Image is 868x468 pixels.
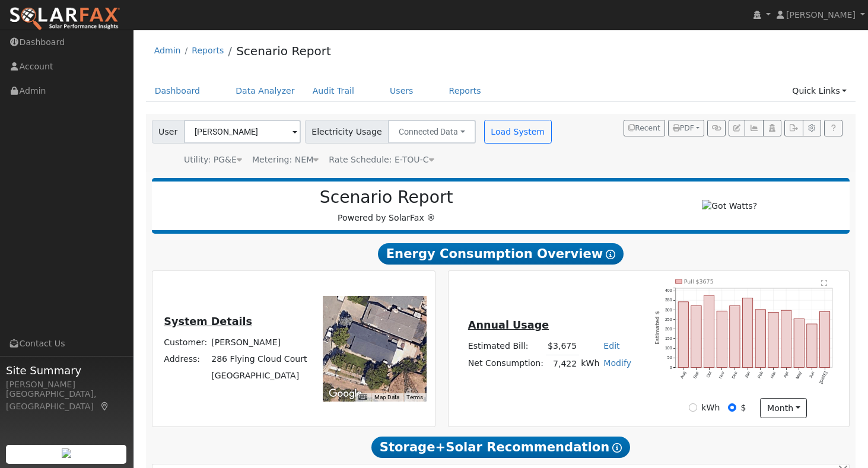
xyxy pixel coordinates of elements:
rect: onclick="" [794,319,804,367]
a: Map [100,402,110,411]
button: Edit User [729,120,745,136]
text: Aug [680,371,688,380]
text: Oct [706,371,713,378]
rect: onclick="" [691,305,701,367]
text: Mar [770,370,777,378]
a: Open this area in Google Maps (opens a new window) [326,386,365,402]
rect: onclick="" [678,302,688,368]
text: 150 [665,336,672,340]
label: $ [740,402,746,414]
td: kWh [579,355,602,373]
img: retrieve [62,448,71,458]
text: 200 [665,327,672,331]
text: Dec [731,371,738,380]
text: 250 [665,317,672,321]
button: Login As [763,120,781,136]
input: $ [728,403,736,412]
button: Map Data [374,393,399,402]
text: 100 [665,346,672,350]
td: Estimated Bill: [466,338,545,355]
text: 0 [670,365,672,370]
a: Users [381,80,422,102]
img: Got Watts? [702,200,757,212]
a: Modify [603,358,631,368]
text: May [795,371,803,380]
text: Jun [809,371,815,378]
button: Multi-Series Graph [745,120,763,136]
a: Reports [440,80,490,102]
rect: onclick="" [730,306,740,368]
text: [DATE] [819,371,829,384]
span: Energy Consumption Overview [378,243,624,265]
text: 50 [667,356,672,360]
img: SolarFax [9,7,120,31]
a: Reports [192,46,224,55]
h2: Scenario Report [164,187,609,208]
rect: onclick="" [717,311,727,367]
span: [PERSON_NAME] [786,10,856,20]
td: 7,422 [546,355,579,373]
rect: onclick="" [704,295,714,367]
td: [PERSON_NAME] [209,334,309,351]
div: [GEOGRAPHIC_DATA], [GEOGRAPHIC_DATA] [6,388,127,413]
u: Annual Usage [468,319,549,331]
a: Help Link [824,120,842,136]
button: PDF [668,120,704,136]
button: Load System [484,120,552,144]
rect: onclick="" [820,311,830,367]
a: Scenario Report [236,44,331,58]
text: 400 [665,288,672,292]
text: Estimated $ [654,311,660,344]
label: kWh [701,402,720,414]
td: [GEOGRAPHIC_DATA] [209,368,309,384]
input: kWh [689,403,697,412]
span: User [152,120,185,144]
span: Storage+Solar Recommendation [371,437,630,458]
a: Audit Trail [304,80,363,102]
u: System Details [164,316,252,327]
text: 300 [665,308,672,312]
a: Quick Links [783,80,856,102]
td: Customer: [162,334,209,351]
rect: onclick="" [768,313,778,368]
i: Show Help [606,250,615,259]
text: Apr [783,370,790,378]
text: Pull $3675 [684,278,714,285]
img: Google [326,386,365,402]
div: Metering: NEM [252,154,319,166]
a: Admin [154,46,181,55]
rect: onclick="" [781,310,791,367]
span: Site Summary [6,362,127,378]
button: Recent [624,120,665,136]
text: Nov [718,371,726,380]
span: PDF [673,124,694,132]
a: Terms [406,394,423,400]
span: Electricity Usage [305,120,389,144]
rect: onclick="" [743,298,753,367]
rect: onclick="" [755,310,765,368]
input: Select a User [184,120,301,144]
div: Powered by SolarFax ® [158,187,615,224]
button: Settings [803,120,821,136]
text: 350 [665,298,672,302]
span: Alias: HETOUC [329,155,434,164]
a: Edit [603,341,619,351]
td: $3,675 [546,338,579,355]
text: Feb [757,371,764,379]
button: Export Interval Data [784,120,803,136]
td: Address: [162,351,209,367]
text: Jan [744,371,751,378]
i: Show Help [612,443,622,453]
text:  [822,279,828,286]
a: Dashboard [146,80,209,102]
button: Connected Data [388,120,476,144]
text: Sep [692,371,700,380]
div: [PERSON_NAME] [6,378,127,391]
button: month [760,398,807,418]
a: Data Analyzer [227,80,304,102]
td: Net Consumption: [466,355,545,373]
td: 286 Flying Cloud Court [209,351,309,367]
button: Keyboard shortcuts [358,393,367,402]
button: Generate Report Link [707,120,726,136]
div: Utility: PG&E [184,154,242,166]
